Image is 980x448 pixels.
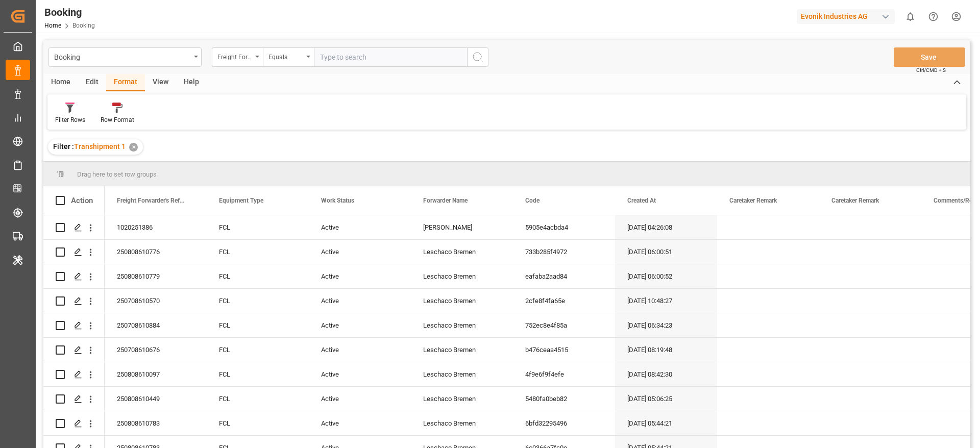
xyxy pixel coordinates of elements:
span: Filter : [53,142,74,151]
div: eafaba2aad84 [513,264,615,288]
div: Freight Forwarder's Reference No. [217,50,252,62]
span: Caretaker Remark [831,197,879,204]
div: View [145,74,176,91]
div: Format [106,74,145,91]
div: Edit [78,74,106,91]
button: search button [467,47,488,67]
div: Press SPACE to select this row. [43,289,105,313]
div: Active [309,411,411,435]
div: [DATE] 06:34:23 [615,313,717,337]
div: Leschaco Bremen [411,240,513,264]
div: [DATE] 08:42:30 [615,362,717,386]
button: Save [894,47,965,67]
div: 5480fa0beb82 [513,387,615,411]
div: Row Format [101,115,134,125]
div: Active [309,338,411,362]
span: Created At [627,197,656,204]
button: show 0 new notifications [899,5,922,28]
div: Leschaco Bremen [411,264,513,288]
span: Forwarder Name [423,197,468,204]
a: Home [44,22,61,29]
div: b476ceaa4515 [513,338,615,362]
div: Active [309,264,411,288]
div: Booking [44,5,95,20]
div: Press SPACE to select this row. [43,215,105,240]
div: Active [309,215,411,239]
div: [DATE] 05:06:25 [615,387,717,411]
div: 6bfd32295496 [513,411,615,435]
div: Leschaco Bremen [411,338,513,362]
div: Booking [54,50,190,63]
div: [PERSON_NAME] [411,215,513,239]
div: Leschaco Bremen [411,411,513,435]
div: 250808610097 [105,362,207,386]
div: 2cfe8f4fa65e [513,289,615,313]
span: Code [525,197,540,204]
div: Active [309,313,411,337]
div: Press SPACE to select this row. [43,362,105,387]
div: [DATE] 06:00:51 [615,240,717,264]
div: 1020251386 [105,215,207,239]
span: Drag here to set row groups [77,170,157,178]
div: ✕ [129,143,138,152]
div: Filter Rows [55,115,85,125]
div: 250708610884 [105,313,207,337]
div: [DATE] 08:19:48 [615,338,717,362]
button: Evonik Industries AG [797,7,899,26]
div: [DATE] 06:00:52 [615,264,717,288]
div: 4f9e6f9f4efe [513,362,615,386]
div: Active [309,289,411,313]
div: Active [309,387,411,411]
div: FCL [207,411,309,435]
div: Leschaco Bremen [411,289,513,313]
div: [DATE] 05:44:21 [615,411,717,435]
div: [DATE] 04:26:08 [615,215,717,239]
div: 250808610449 [105,387,207,411]
div: 250808610783 [105,411,207,435]
input: Type to search [314,47,467,67]
div: 752ec8e4f85a [513,313,615,337]
div: Evonik Industries AG [797,9,895,24]
div: 250808610776 [105,240,207,264]
div: Active [309,240,411,264]
div: FCL [207,240,309,264]
span: Equipment Type [219,197,263,204]
div: 733b285f4972 [513,240,615,264]
div: Action [71,196,93,205]
div: FCL [207,387,309,411]
span: Ctrl/CMD + S [916,66,946,74]
div: Active [309,362,411,386]
div: 5905e4acbda4 [513,215,615,239]
div: Press SPACE to select this row. [43,387,105,411]
div: Home [43,74,78,91]
button: open menu [263,47,314,67]
div: FCL [207,215,309,239]
span: Freight Forwarder's Reference No. [117,197,185,204]
div: Equals [268,50,303,62]
div: Help [176,74,207,91]
div: Press SPACE to select this row. [43,411,105,436]
div: FCL [207,264,309,288]
div: Press SPACE to select this row. [43,264,105,289]
div: FCL [207,313,309,337]
button: Help Center [922,5,945,28]
div: Press SPACE to select this row. [43,240,105,264]
button: open menu [212,47,263,67]
button: open menu [48,47,202,67]
div: Leschaco Bremen [411,362,513,386]
div: Leschaco Bremen [411,387,513,411]
div: 250708610676 [105,338,207,362]
span: Caretaker Remark [729,197,777,204]
div: 250808610779 [105,264,207,288]
span: Transhipment 1 [74,142,126,151]
div: 250708610570 [105,289,207,313]
span: Work Status [321,197,354,204]
div: FCL [207,338,309,362]
div: FCL [207,289,309,313]
div: [DATE] 10:48:27 [615,289,717,313]
div: FCL [207,362,309,386]
div: Press SPACE to select this row. [43,313,105,338]
div: Leschaco Bremen [411,313,513,337]
div: Press SPACE to select this row. [43,338,105,362]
